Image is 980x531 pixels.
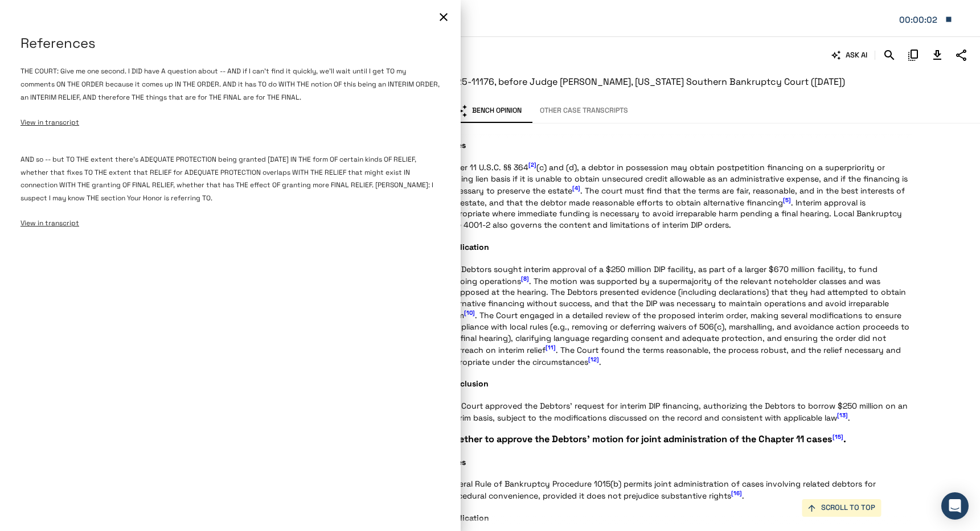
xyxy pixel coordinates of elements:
span: View in transcript [20,219,79,228]
span: AND so -- but TO THE extent there's ADEQUATE PROTECTION being granted [DATE] IN THE form OF certa... [20,155,433,203]
span: View in transcript [20,118,79,127]
div: Open Intercom Messenger [941,492,969,520]
span: THE COURT: Give me one second. I DID have A question about -- AND if I can't find it quickly, we'... [20,67,440,102]
h5: References [20,34,440,52]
